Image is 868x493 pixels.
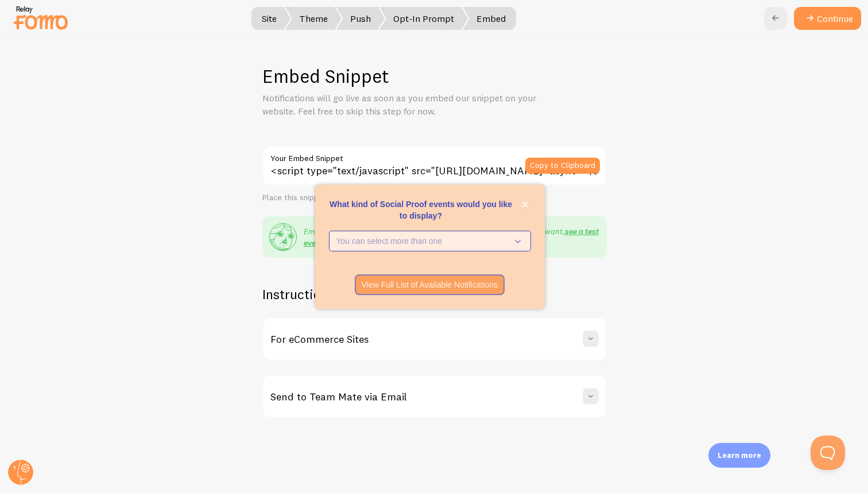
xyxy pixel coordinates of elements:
[329,231,531,251] button: You can select more than one
[519,198,531,211] button: close,
[262,64,607,88] h1: Embed Snippet
[270,390,407,403] h3: Send to Team Mate via Email
[270,333,369,346] h3: For eCommerce Sites
[262,285,607,303] h2: Instructions
[718,450,761,461] p: Learn more
[355,274,505,295] button: View Full List of Available Notifications
[329,198,531,221] p: What kind of Social Proof events would you like to display?
[262,193,607,203] div: Place this snippet of code just before </head> tag of your website
[708,443,770,468] div: Learn more
[262,146,607,165] label: Your Embed Snippet
[315,185,545,309] div: What kind of Social Proof events would you like to display?
[525,158,600,174] button: Copy to Clipboard
[336,235,507,247] p: You can select more than one
[362,279,498,291] p: View Full List of Available Notifications
[304,226,599,248] a: see a test event on your site
[12,3,69,32] img: fomo-relay-logo-orange.svg
[304,226,600,249] p: Embed Snippet found! Fomo is up and running on your site. If you want, that's only visible to you.
[811,435,845,470] iframe: Help Scout Beacon - Open
[262,91,538,118] p: Notifications will go live as soon as you embed our snippet on your website. Feel free to skip th...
